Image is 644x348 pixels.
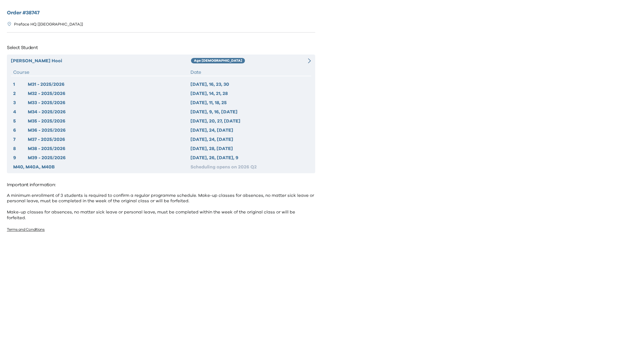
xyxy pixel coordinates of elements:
[190,118,309,125] div: [DATE], 20, 27, [DATE]
[28,145,191,152] div: M38 - 2025/2026
[13,108,28,115] div: 4
[14,22,83,28] p: Preface HQ [[GEOGRAPHIC_DATA]]
[13,127,28,134] div: 6
[190,90,309,97] div: [DATE], 14, 21, 28
[7,9,315,17] h2: Order # 38747
[28,154,191,161] div: M39 - 2025/2026
[13,154,28,161] div: 9
[28,99,191,106] div: M33 - 2025/2026
[190,136,309,143] div: [DATE], 24, [DATE]
[13,145,28,152] div: 8
[28,90,191,97] div: M32 - 2025/2026
[190,99,309,106] div: [DATE], 11, 18, 25
[13,69,190,76] div: Course
[13,118,28,125] div: 5
[13,99,28,106] div: 3
[190,127,309,134] div: [DATE], 24, [DATE]
[13,164,190,170] div: M40, M40A, M40B
[11,57,191,64] div: [PERSON_NAME] Hooi
[190,69,309,76] div: Date
[28,108,191,115] div: M34 - 2025/2026
[7,43,315,52] p: Select Student
[28,127,191,134] div: M36 - 2025/2026
[28,81,191,88] div: M31 - 2025/2026
[7,193,315,221] p: A minimum enrollment of 3 students is required to confirm a regular programme schedule. Make-up c...
[190,164,309,170] div: Scheduling opens on 2026 Q2
[190,154,309,161] div: [DATE], 26, [DATE], 9
[190,81,309,88] div: [DATE], 16, 23, 30
[13,81,28,88] div: 1
[28,136,191,143] div: M37 - 2025/2026
[7,228,45,232] a: Terms and Conditions
[190,145,309,152] div: [DATE], 28, [DATE]
[7,180,315,189] p: Important information:
[28,118,191,125] div: M35 - 2025/2026
[190,108,309,115] div: [DATE], 9, 16, [DATE]
[191,58,245,64] div: Age [DEMOGRAPHIC_DATA]
[13,136,28,143] div: 7
[13,90,28,97] div: 2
